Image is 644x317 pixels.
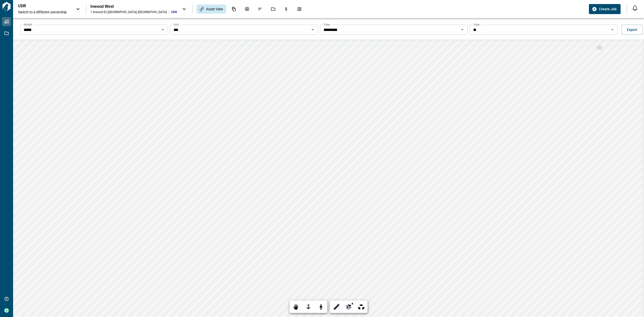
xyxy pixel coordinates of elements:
div: Photos [242,5,252,13]
span: Create Job [599,7,617,12]
div: Jobs [268,5,278,13]
div: Issues & Info [255,5,265,13]
button: Create Job [589,4,621,14]
div: 1 Inwood Dr , [GEOGRAPHIC_DATA] , [GEOGRAPHIC_DATA] [90,10,167,14]
label: Model [24,22,32,27]
label: View [473,22,480,27]
div: Inwood West [90,4,177,9]
span: Asset View [206,7,223,12]
button: Open [609,26,616,33]
button: Export [622,25,642,35]
span: Export [627,27,637,32]
button: Open [309,26,316,33]
label: View [324,22,330,27]
span: Switch to a different ownership [18,10,71,15]
div: Budgets [281,5,292,13]
div: Takeoff Center [294,5,305,13]
label: Unit [174,22,179,27]
button: Open [159,26,166,33]
p: UDR [18,4,63,9]
div: Asset View [196,5,226,14]
div: Documents [229,5,239,13]
button: Open notification feed [631,4,639,12]
button: Open [459,26,466,33]
span: UDR [171,10,177,14]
